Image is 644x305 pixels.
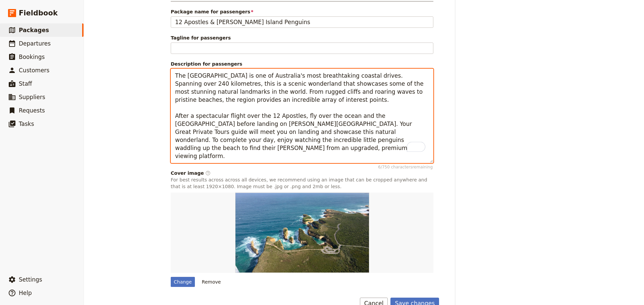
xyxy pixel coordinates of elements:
span: Suppliers [19,94,45,100]
textarea: To enrich screen reader interactions, please activate Accessibility in Grammarly extension settings [171,69,433,163]
input: Tagline for passengers [171,43,433,54]
span: Staff [19,80,32,87]
p: For best results across across all devices, we recommend using an image that can be cropped anywh... [171,176,433,190]
span: Customers [19,67,49,74]
span: 6 / 750 characters remaining [376,164,433,170]
span: Settings [19,276,42,283]
span: Bookings [19,54,45,60]
span: Help [19,290,32,296]
input: Package name for passengers [171,16,433,28]
span: Requests [19,107,45,114]
img: https://d33jgr8dhgav85.cloudfront.net/667bd3a61fb3dd5259ba7474/68bf86c8b77c555aef4cbca8?Expires=1... [235,193,369,273]
span: Packages [19,27,49,33]
span: Description for passengers [171,61,433,67]
span: Tasks [19,121,34,127]
span: ​ [205,170,211,176]
span: Tagline for passengers [171,34,433,41]
div: Change [171,277,195,287]
span: Package name for passengers [171,8,433,15]
span: Fieldbook [19,8,58,18]
div: Cover image [171,170,433,176]
button: Remove [199,277,224,287]
span: Departures [19,40,51,47]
